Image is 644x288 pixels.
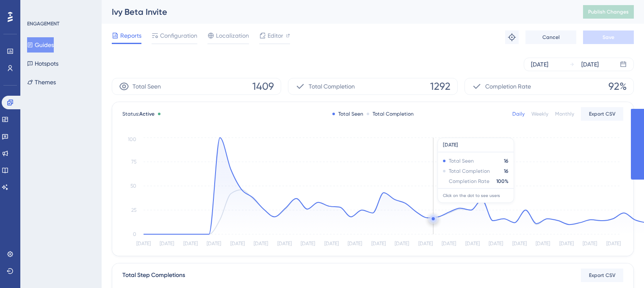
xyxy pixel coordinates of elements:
[583,241,597,246] tspan: [DATE]
[525,30,576,44] button: Cancel
[139,111,155,117] span: Active
[301,241,315,246] tspan: [DATE]
[122,270,185,280] div: Total Step Completions
[133,231,136,237] tspan: 0
[112,6,562,18] div: Ivy Beta Invite
[536,241,550,246] tspan: [DATE]
[160,30,197,41] span: Configuration
[268,30,283,41] span: Editor
[430,80,451,93] span: 1292
[465,241,480,246] tspan: [DATE]
[309,81,355,91] span: Total Completion
[395,241,409,246] tspan: [DATE]
[581,59,599,69] div: [DATE]
[252,80,274,93] span: 1409
[531,111,548,117] div: Weekly
[324,241,339,246] tspan: [DATE]
[216,30,249,41] span: Localization
[277,241,292,246] tspan: [DATE]
[160,241,174,246] tspan: [DATE]
[183,241,198,246] tspan: [DATE]
[371,241,386,246] tspan: [DATE]
[131,207,136,213] tspan: 25
[583,30,634,44] button: Save
[606,241,621,246] tspan: [DATE]
[254,241,268,246] tspan: [DATE]
[583,5,634,19] button: Publish Changes
[608,80,627,93] span: 92%
[122,111,155,117] span: Status:
[489,241,503,246] tspan: [DATE]
[133,81,161,91] span: Total Seen
[512,241,527,246] tspan: [DATE]
[531,59,548,69] div: [DATE]
[581,269,623,282] button: Export CSV
[332,111,363,117] div: Total Seen
[230,241,245,246] tspan: [DATE]
[27,56,58,71] button: Hotspots
[588,8,629,15] span: Publish Changes
[542,34,560,41] span: Cancel
[130,183,136,189] tspan: 50
[128,136,136,142] tspan: 100
[603,34,614,41] span: Save
[559,241,574,246] tspan: [DATE]
[442,241,456,246] tspan: [DATE]
[207,241,221,246] tspan: [DATE]
[485,81,531,91] span: Completion Rate
[27,75,56,90] button: Themes
[367,111,414,117] div: Total Completion
[589,111,616,117] span: Export CSV
[581,107,623,121] button: Export CSV
[512,111,525,117] div: Daily
[555,111,574,117] div: Monthly
[608,255,634,280] iframe: UserGuiding AI Assistant Launcher
[418,241,433,246] tspan: [DATE]
[131,159,136,165] tspan: 75
[589,272,616,279] span: Export CSV
[120,30,141,41] span: Reports
[348,241,362,246] tspan: [DATE]
[27,20,59,27] div: ENGAGEMENT
[136,241,151,246] tspan: [DATE]
[27,37,54,53] button: Guides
